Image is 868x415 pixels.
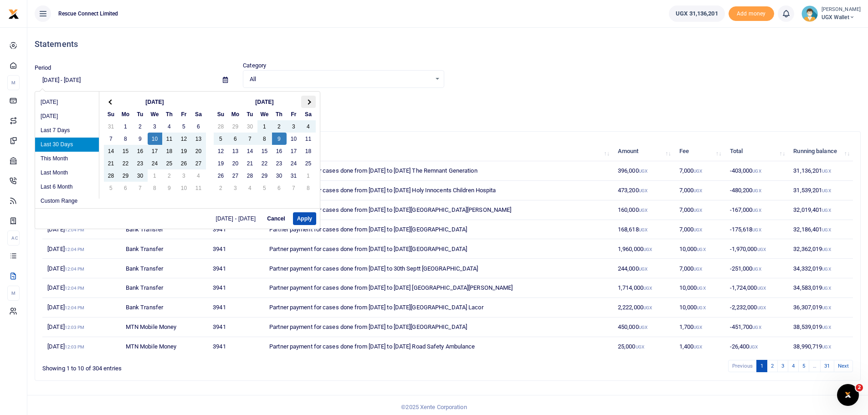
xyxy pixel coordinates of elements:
td: 5 [177,120,191,133]
td: 4 [301,120,316,133]
td: 11 [301,133,316,145]
small: UGX [752,188,761,193]
small: UGX [639,188,647,193]
td: 10 [148,133,162,145]
td: 2 [272,120,287,133]
th: Running balance: activate to sort column ascending [788,142,853,161]
th: Sa [191,108,206,120]
td: -167,000 [724,200,788,220]
td: 21 [243,157,257,169]
td: Bank Transfer [121,220,208,240]
th: Total: activate to sort column ascending [724,142,788,161]
li: Toup your wallet [729,6,774,21]
th: Fr [177,108,191,120]
td: Bank Transfer [121,239,208,259]
td: 20 [228,157,243,169]
td: 6 [191,120,206,133]
td: 10,000 [674,298,725,318]
th: Tu [133,108,148,120]
td: 21 [104,157,118,169]
td: 2,222,000 [613,298,674,318]
td: Partner payment for cases done from [DATE] to [DATE] Road Safety Ambulance [264,337,613,356]
td: 30 [243,120,257,133]
td: [DATE] [42,337,121,356]
td: [DATE] [42,298,121,318]
small: UGX [697,305,705,310]
li: Custom Range [35,194,99,208]
td: Partner payment for cases done from [DATE] to [DATE][GEOGRAPHIC_DATA][PERSON_NAME] [264,200,613,220]
td: 1,700 [674,318,725,337]
td: 160,000 [613,200,674,220]
a: 1 [756,360,767,372]
td: 17 [287,145,301,157]
small: UGX [693,208,702,213]
th: Th [272,108,287,120]
small: UGX [643,286,652,291]
a: Next [834,360,853,372]
td: 3 [177,169,191,182]
a: 5 [798,360,809,372]
td: 10 [287,133,301,145]
th: Tu [243,108,257,120]
small: 12:04 PM [65,247,85,252]
small: UGX [752,227,761,232]
td: [DATE] [42,278,121,298]
button: Apply [293,212,316,225]
td: 29 [257,169,272,182]
td: 7 [243,133,257,145]
td: 6 [272,182,287,194]
td: 32,186,401 [788,220,853,240]
small: 12:04 PM [65,266,85,272]
td: 31 [287,169,301,182]
td: Partner payment for cases done from [DATE] to 30th Septt [GEOGRAPHIC_DATA] [264,259,613,278]
td: 9 [272,133,287,145]
td: -1,970,000 [724,239,788,259]
td: 5 [104,182,118,194]
small: UGX [822,208,831,213]
td: 1,714,000 [613,278,674,298]
a: logo-small logo-large logo-large [8,10,19,17]
span: Add money [729,6,774,21]
td: 16 [133,145,148,157]
a: profile-user [PERSON_NAME] UGX Wallet [801,5,861,22]
td: 7,000 [674,161,725,181]
li: M [7,75,20,90]
span: Rescue Connect Limited [55,10,122,18]
a: 3 [777,360,788,372]
li: Ac [7,231,20,246]
td: 1 [118,120,133,133]
span: 2 [856,384,863,391]
th: Amount: activate to sort column ascending [613,142,674,161]
small: UGX [749,344,758,349]
small: UGX [757,286,766,291]
td: 26 [177,157,191,169]
iframe: Intercom live chat [837,384,859,406]
th: Mo [118,108,133,120]
td: 12 [177,133,191,145]
td: 8 [257,133,272,145]
td: Bank Transfer [121,259,208,278]
small: UGX [752,325,761,330]
a: 2 [767,360,778,372]
td: 4 [162,120,177,133]
span: UGX Wallet [822,13,861,21]
td: 10,000 [674,239,725,259]
th: Memo: activate to sort column ascending [264,142,613,161]
td: 34,583,019 [788,278,853,298]
small: UGX [752,208,761,213]
td: 9 [133,133,148,145]
td: 1 [301,169,316,182]
h4: Statements [35,39,861,49]
small: UGX [822,325,831,330]
a: UGX 31,136,201 [669,5,724,22]
th: [DATE] [228,96,301,108]
td: [DATE] [42,318,121,337]
td: 19 [177,145,191,157]
td: 1,960,000 [613,239,674,259]
td: 25 [301,157,316,169]
td: -403,000 [724,161,788,181]
td: 4 [243,182,257,194]
td: 396,000 [613,161,674,181]
td: 13 [191,133,206,145]
li: [DATE] [35,95,99,109]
